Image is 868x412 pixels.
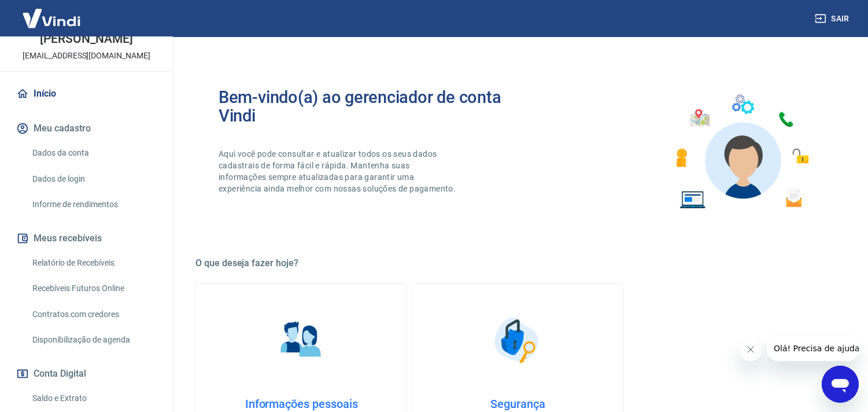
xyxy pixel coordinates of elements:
[28,141,159,165] a: Dados da conta
[28,251,159,275] a: Relatório de Recebíveis
[767,336,859,361] iframe: Mensagem da empresa
[28,167,159,191] a: Dados de login
[812,8,854,30] button: Sair
[14,361,159,387] button: Conta Digital
[489,311,546,369] img: Segurança
[23,50,150,62] p: [EMAIL_ADDRESS][DOMAIN_NAME]
[822,366,859,403] iframe: Botão para abrir a janela de mensagens
[739,338,762,361] iframe: Fechar mensagem
[14,81,159,106] a: Início
[215,397,388,411] h4: Informações pessoais
[40,33,132,45] p: [PERSON_NAME]
[272,311,330,369] img: Informações pessoais
[28,328,159,352] a: Disponibilização de agenda
[14,1,89,36] img: Vindi
[14,116,159,141] button: Meu cadastro
[431,397,604,411] h4: Segurança
[219,148,458,194] p: Aqui você pode consultar e atualizar todos os seus dados cadastrais de forma fácil e rápida. Mant...
[28,193,159,216] a: Informe de rendimentos
[28,387,159,410] a: Saldo e Extrato
[195,257,840,269] h5: O que deseja fazer hoje?
[7,8,97,17] span: Olá! Precisa de ajuda?
[666,88,817,216] img: Imagem de um avatar masculino com diversos icones exemplificando as funcionalidades do gerenciado...
[14,226,159,251] button: Meus recebíveis
[219,88,518,125] h2: Bem-vindo(a) ao gerenciador de conta Vindi
[28,277,159,300] a: Recebíveis Futuros Online
[28,303,159,326] a: Contratos com credores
